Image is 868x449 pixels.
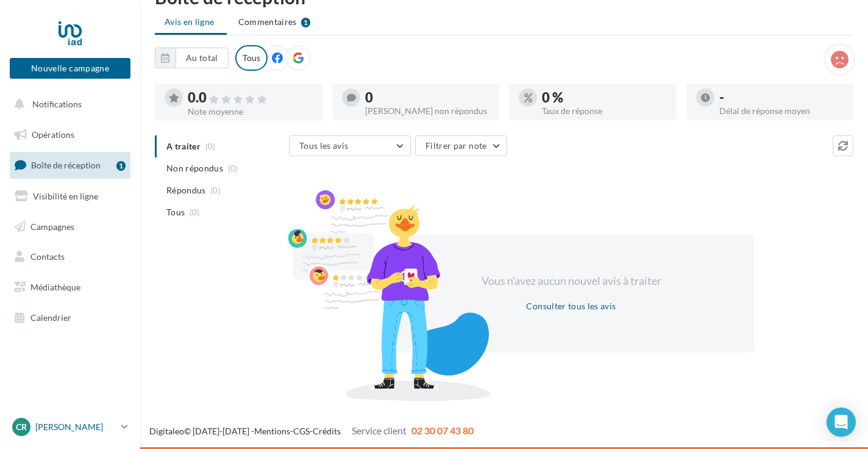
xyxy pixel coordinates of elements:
div: 1 [116,161,126,171]
a: Calendrier [7,305,133,331]
div: [PERSON_NAME] non répondus [365,107,490,115]
button: Consulter tous les avis [521,299,621,314]
a: Mentions [254,426,290,436]
span: © [DATE]-[DATE] - - - [149,426,474,436]
p: [PERSON_NAME] [35,421,116,433]
span: (0) [190,207,200,217]
span: Campagnes [30,221,74,231]
span: (0) [228,163,238,173]
a: Boîte de réception1 [7,152,133,178]
span: Notifications [32,99,82,109]
div: 0 % [542,91,667,104]
a: Visibilité en ligne [7,184,133,209]
div: Délai de réponse moyen [719,107,844,115]
div: Vous n'avez aucun nouvel avis à traiter [466,273,676,289]
a: Campagnes [7,214,133,240]
button: Nouvelle campagne [10,58,130,79]
a: Opérations [7,122,133,148]
div: 0 [365,91,490,104]
span: Opérations [32,129,74,140]
span: Calendrier [30,312,71,323]
a: Contacts [7,244,133,270]
span: 02 30 07 43 80 [411,425,474,436]
div: Note moyenne [188,107,313,116]
div: Tous [235,45,268,71]
span: Contacts [30,251,65,262]
div: 1 [301,18,310,27]
span: Boîte de réception [31,160,101,170]
span: CR [16,421,27,433]
button: Tous les avis [289,135,411,156]
a: Crédits [313,426,341,436]
button: Filtrer par note [415,135,507,156]
span: Tous [166,206,185,218]
span: Service client [352,425,407,436]
a: CGS [293,426,310,436]
div: Open Intercom Messenger [827,408,856,437]
a: CR [PERSON_NAME] [10,415,130,439]
span: Tous les avis [299,140,349,151]
span: Commentaires [238,16,297,28]
span: Médiathèque [30,282,80,292]
button: Au total [176,48,229,68]
a: Digitaleo [149,426,184,436]
span: (0) [210,185,221,195]
span: Répondus [166,184,206,196]
div: 0.0 [188,91,313,105]
a: Médiathèque [7,275,133,300]
span: Visibilité en ligne [33,191,98,201]
div: - [719,91,844,104]
span: Non répondus [166,162,223,174]
button: Au total [155,48,229,68]
button: Notifications [7,92,128,117]
div: Taux de réponse [542,107,667,115]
